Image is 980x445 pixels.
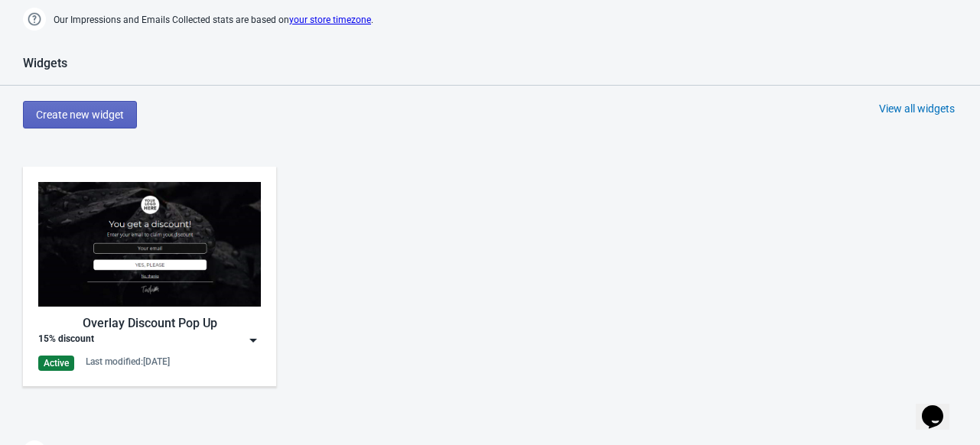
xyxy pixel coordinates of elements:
[38,356,74,371] div: Active
[879,101,955,116] div: View all widgets
[23,8,46,31] img: help.png
[289,15,371,25] a: your store timezone
[246,333,261,348] img: dropdown.png
[38,182,261,307] img: full_screen_popup.jpg
[23,101,137,128] button: Create new widget
[38,314,261,333] div: Overlay Discount Pop Up
[38,333,94,348] div: 15% discount
[36,109,124,121] span: Create new widget
[86,356,170,368] div: Last modified: [DATE]
[54,8,373,33] span: Our Impressions and Emails Collected stats are based on .
[916,384,965,430] iframe: chat widget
